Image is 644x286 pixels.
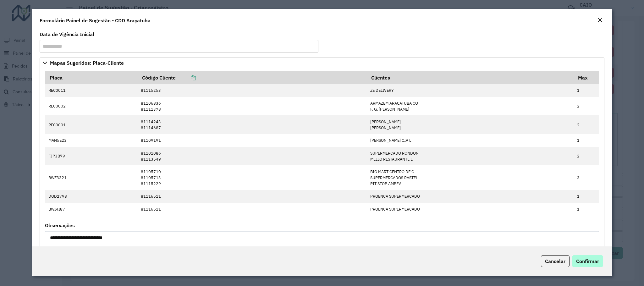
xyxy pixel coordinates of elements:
[367,147,574,165] td: SUPERMERCADO RONDON MELLO RESTAURANTE E
[541,255,570,267] button: Cancelar
[545,258,565,264] span: Cancelar
[138,115,367,134] td: 81114243 81114687
[45,84,138,97] td: REC0011
[367,165,574,190] td: BIG MART CENTRO DE C SUPERMERCADOS RASTEL PIT STOP AMBEV
[574,134,599,147] td: 1
[40,17,151,24] h4: Formulário Painel de Sugestão - CDD Araçatuba
[45,203,138,215] td: BWI4I87
[367,84,574,97] td: ZE DELIVERY
[45,97,138,115] td: REC0002
[574,84,599,97] td: 1
[138,97,367,115] td: 81106836 81111378
[45,147,138,165] td: FJP3B79
[45,134,138,147] td: MAN5E23
[574,165,599,190] td: 3
[45,115,138,134] td: REC0001
[45,222,75,229] label: Observações
[40,30,94,38] label: Data de Vigência Inicial
[45,71,138,84] th: Placa
[576,258,599,264] span: Confirmar
[138,84,367,97] td: 81115253
[574,190,599,203] td: 1
[367,71,574,84] th: Clientes
[574,97,599,115] td: 2
[574,71,599,84] th: Max
[138,71,367,84] th: Código Cliente
[138,147,367,165] td: 81101086 81113549
[574,147,599,165] td: 2
[138,134,367,147] td: 81109191
[367,134,574,147] td: [PERSON_NAME] CIA L
[176,74,196,81] a: Copiar
[45,165,138,190] td: BWZ3321
[138,190,367,203] td: 81116511
[367,97,574,115] td: ARMAZEM ARACATUBA CO F. G. [PERSON_NAME]
[597,18,603,23] em: Fechar
[574,115,599,134] td: 2
[367,190,574,203] td: PROENCA SUPERMERCADO
[138,165,367,190] td: 81105710 81105713 81115229
[367,203,574,215] td: PROENCA SUPERMERCADO
[50,60,124,65] span: Mapas Sugeridos: Placa-Cliente
[596,16,604,25] button: Close
[138,203,367,215] td: 81116511
[367,115,574,134] td: [PERSON_NAME] [PERSON_NAME]
[40,58,604,68] a: Mapas Sugeridos: Placa-Cliente
[574,203,599,215] td: 1
[572,255,603,267] button: Confirmar
[45,190,138,203] td: DOD2798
